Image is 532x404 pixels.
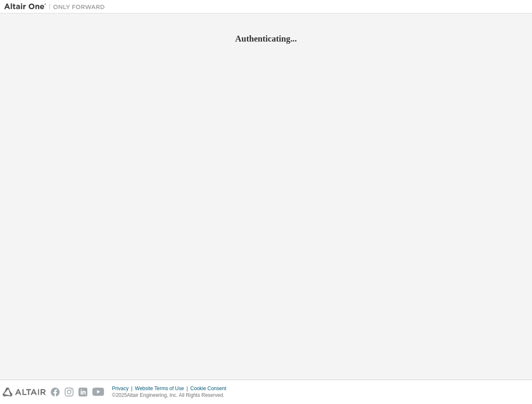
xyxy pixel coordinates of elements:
[92,388,105,396] img: youtube.svg
[4,3,109,11] img: Altair One
[65,388,73,396] img: instagram.svg
[79,388,87,396] img: linkedin.svg
[4,33,528,44] h2: Authenticating...
[112,392,231,399] p: © 2025 Altair Engineering, Inc. All Rights Reserved.
[190,385,231,392] div: Cookie Consent
[3,388,46,396] img: altair_logo.svg
[51,388,60,396] img: facebook.svg
[135,385,190,392] div: Website Terms of Use
[112,385,135,392] div: Privacy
